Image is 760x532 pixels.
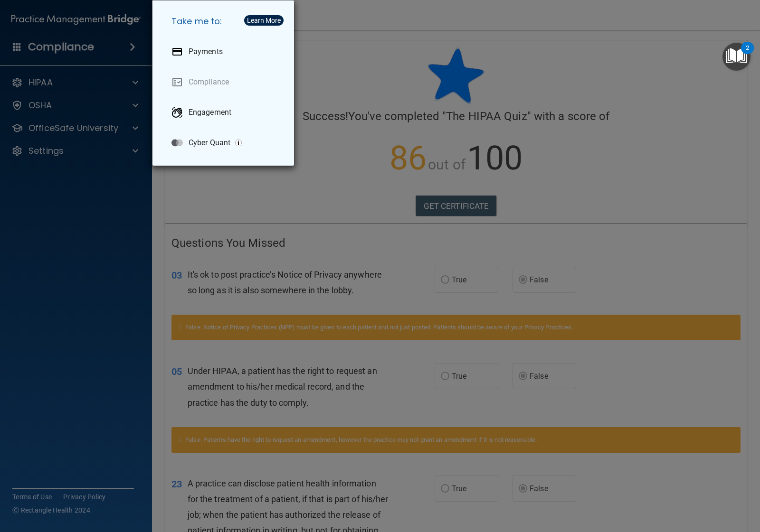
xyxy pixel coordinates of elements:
[189,108,231,117] p: Engagement
[189,47,223,56] p: Payments
[746,48,749,60] div: 2
[164,69,286,95] a: Compliance
[164,38,286,65] a: Payments
[247,17,281,24] div: Learn More
[189,138,230,148] p: Cyber Quant
[722,43,750,71] button: Open Resource Center, 2 new notifications
[164,99,286,126] a: Engagement
[164,8,286,35] h5: Take me to:
[244,15,284,26] button: Learn More
[164,130,286,156] a: Cyber Quant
